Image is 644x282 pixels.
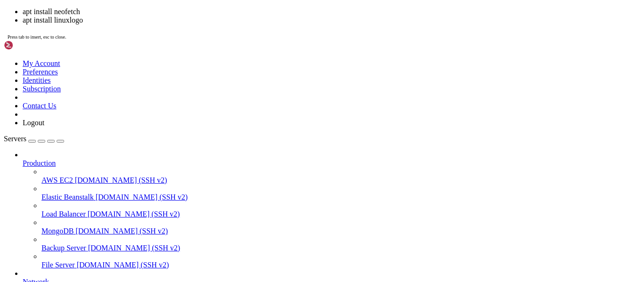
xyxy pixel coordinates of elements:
x-row: Unable to locate package macchina [4,182,520,190]
span: (:::) [8,38,26,46]
li: Backup Server [DOMAIN_NAME] (SSH v2) [41,235,640,252]
span: 88 88 88,888, 88 88 ,88888, 88888 88 88 [45,29,230,38]
span: Elastic Beanstalk [41,193,94,201]
span: .-. [38,63,49,72]
a: Contact Us [23,102,57,110]
span: \ / [15,55,34,63]
x-row: Reading state information... Done [4,173,520,182]
span: .-'`` [34,4,53,12]
span: ,`\ [23,12,34,21]
span: `./ [23,63,34,72]
span: `___: [26,29,45,38]
span: ` [23,46,26,55]
span: 88 88 88 88 88 88 88 88 88 88 88 [68,55,253,63]
span: ( ) [53,72,72,80]
x-row: Reading package lists... Done [4,156,520,165]
a: Production [23,159,640,168]
span: \ [34,12,38,21]
span: `-` [38,12,49,21]
span: Production [23,159,56,167]
span: .-. [11,29,23,38]
li: File Server [DOMAIN_NAME] (SSH v2) [41,252,640,269]
a: Backup Server [DOMAIN_NAME] (SSH v2) [41,244,640,252]
li: Load Balancer [DOMAIN_NAME] (SSH v2) [41,201,640,218]
span: Load Balancer [41,210,86,218]
span: ` [49,63,53,72]
x-row: Building dependency tree [4,165,520,173]
span: One 3GHz Intel Pentium Xeon Processor, 1GB RAM, 5999.99 Bogomips Total [23,114,287,122]
span: / \ [19,21,38,29]
x-row: root@racknerd-732bd29:~# apt install macchina [4,148,520,156]
span: 88 88 88 88 88 88 88 88 88 88 88 [45,46,230,55]
span: '``-. ` [38,21,72,29]
span: [DOMAIN_NAME] (SSH v2) [96,193,188,201]
span: MongoDB [41,227,74,235]
span: ___ [30,38,41,46]
span: Linux Version 5.4.0-212-generic, Compiled #232-Ubuntu SMP [DATE] [4,105,245,114]
span: 88 88 [53,12,162,21]
x-row: root@racknerd-732bd29:~# apt install [4,207,520,216]
a: Servers [4,135,64,143]
span: 88 88 [72,21,181,29]
a: Preferences [23,68,58,76]
span: (|||) [53,4,72,12]
a: AWS EC2 [DOMAIN_NAME] (SSH v2) [41,176,640,185]
img: Shellngn [4,40,58,50]
span: `-..- [34,72,53,80]
a: My Account [23,59,60,67]
a: File Server [DOMAIN_NAME] (SSH v2) [41,261,640,269]
span: [DOMAIN_NAME] (SSH v2) [75,176,167,184]
span: / [34,63,38,72]
a: Load Balancer [DOMAIN_NAME] (SSH v2) [41,210,640,218]
x-row: root@racknerd-732bd29:~# ^C [4,139,520,148]
span: `-` [57,80,68,89]
span: , [23,29,26,38]
span: , : [26,46,45,55]
a: MongoDB [DOMAIN_NAME] (SSH v2) [41,227,640,235]
div: (37, 24) [151,207,155,216]
span: : [26,38,30,46]
span: 88 88 88 88 88 88 88 88 88 88 88 [41,38,226,46]
span: racknerd-732bd29 [124,122,185,131]
span: Press tab to insert, esc to close. [8,34,66,40]
span: . [49,12,53,21]
span: [DOMAIN_NAME] (SSH v2) [77,261,169,269]
span: Backup Server [41,244,86,252]
a: Logout [23,119,44,127]
span: '88888' '88888' '88888' 88 88 '8888 '88888' [53,63,238,72]
x-row: root@racknerd-732bd29:~# macchina [4,190,520,199]
span: E: [4,182,11,190]
a: Subscription [23,85,61,93]
span: ,..-` , [34,55,68,63]
x-row: -bash: macchina: command not found [4,199,520,207]
a: Identities [23,76,51,84]
span: [DOMAIN_NAME] (SSH v2) [88,210,180,218]
span: [DOMAIN_NAME] (SSH v2) [75,227,168,235]
span: AWS EC2 [41,176,73,184]
span: File Server [41,261,75,269]
li: apt install linuxlogo [23,16,640,24]
li: Elastic Beanstalk [DOMAIN_NAME] (SSH v2) [41,185,640,201]
a: Elastic Beanstalk [DOMAIN_NAME] (SSH v2) [41,193,640,201]
span: [DOMAIN_NAME] (SSH v2) [88,244,181,252]
li: AWS EC2 [DOMAIN_NAME] (SSH v2) [41,168,640,185]
li: MongoDB [DOMAIN_NAME] (SSH v2) [41,218,640,235]
span: Servers [4,135,26,143]
li: apt install neofetch [23,8,640,16]
span: `-` [11,46,23,55]
li: Production [23,151,640,269]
